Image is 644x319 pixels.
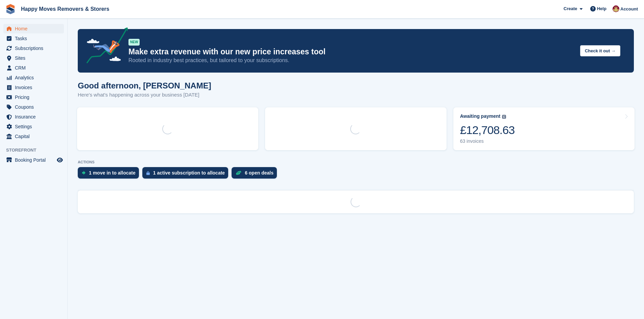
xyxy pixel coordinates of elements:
[3,73,64,82] a: menu
[3,112,64,122] a: menu
[15,24,55,33] span: Home
[128,57,575,64] p: Rooted in industry best practices, but tailored to your subscriptions.
[236,170,241,175] img: deal-1b604bf984904fb50ccaf53a9ad4b4a5d6e5aea283cecdc64d6e3604feb123c2.svg
[15,53,55,63] span: Sites
[580,45,620,56] button: Check it out →
[78,91,211,99] p: Here's what's happening across your business [DATE]
[15,102,55,112] span: Coupons
[3,24,64,33] a: menu
[153,170,225,176] div: 1 active subscription to allocate
[18,3,112,15] a: Happy Moves Removers & Storers
[15,122,55,131] span: Settings
[15,44,55,53] span: Subscriptions
[128,39,140,46] div: NEW
[89,170,136,176] div: 1 move in to allocate
[3,102,64,112] a: menu
[3,53,64,63] a: menu
[82,171,86,175] img: move_ins_to_allocate_icon-fdf77a2bb77ea45bf5b3d319d69a93e2d87916cf1d5bf7949dd705db3b84f3ca.svg
[6,147,67,154] span: Storefront
[56,156,64,164] a: Preview store
[15,34,55,43] span: Tasks
[3,34,64,43] a: menu
[502,115,506,119] img: icon-info-grey-7440780725fd019a000dd9b08b2336e03edf1995a4989e88bcd33f0948082b44.svg
[3,92,64,102] a: menu
[78,167,142,182] a: 1 move in to allocate
[142,167,232,182] a: 1 active subscription to allocate
[78,81,211,90] h1: Good afternoon, [PERSON_NAME]
[15,155,55,165] span: Booking Portal
[146,171,150,175] img: active_subscription_to_allocate_icon-d502201f5373d7db506a760aba3b589e785aa758c864c3986d89f69b8ff3...
[3,83,64,92] a: menu
[3,63,64,73] a: menu
[620,6,638,12] span: Account
[3,44,64,53] a: menu
[564,5,577,12] span: Create
[3,155,64,165] a: menu
[15,92,55,102] span: Pricing
[245,170,273,176] div: 6 open deals
[453,107,635,150] a: Awaiting payment £12,708.63 63 invoices
[15,83,55,92] span: Invoices
[597,5,606,12] span: Help
[460,138,515,144] div: 63 invoices
[3,132,64,141] a: menu
[232,167,280,182] a: 6 open deals
[128,47,575,57] p: Make extra revenue with our new price increases tool
[15,63,55,73] span: CRM
[613,5,619,12] img: Steven Fry
[460,123,515,137] div: £12,708.63
[460,113,501,119] div: Awaiting payment
[81,27,128,66] img: price-adjustments-announcement-icon-8257ccfd72463d97f412b2fc003d46551f7dbcb40ab6d574587a9cd5c0d94...
[15,112,55,122] span: Insurance
[3,122,64,131] a: menu
[15,73,55,82] span: Analytics
[5,4,16,14] img: stora-icon-8386f47178a22dfd0bd8f6a31ec36ba5ce8667c1dd55bd0f319d3a0aa187defe.svg
[78,160,634,164] p: ACTIONS
[15,132,55,141] span: Capital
